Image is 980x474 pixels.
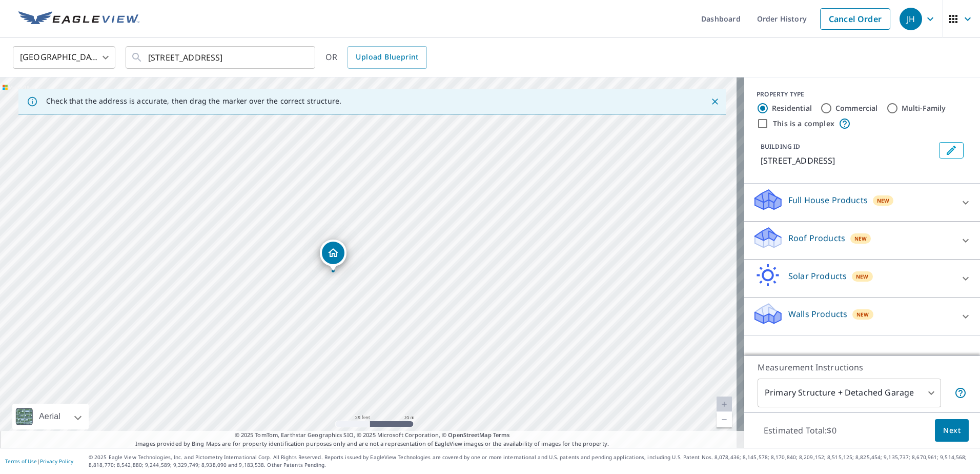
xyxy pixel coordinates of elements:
div: Walls ProductsNew [752,302,972,331]
p: Roof Products [788,232,845,244]
p: Full House Products [788,194,868,206]
span: Your report will include the primary structure and a detached garage if one exists. [954,387,967,399]
p: | [5,458,73,464]
p: BUILDING ID [761,142,800,151]
a: OpenStreetMap [448,431,491,439]
div: PROPERTY TYPE [757,90,968,99]
a: Current Level 20, Zoom In Disabled [717,397,732,412]
div: OR [325,46,427,69]
p: [STREET_ADDRESS] [761,154,935,167]
span: New [856,310,869,319]
label: This is a complex [773,118,834,129]
div: Primary Structure + Detached Garage [758,379,941,407]
label: Residential [772,103,812,113]
a: Terms of Use [5,458,37,465]
div: [GEOGRAPHIC_DATA] [13,43,115,72]
a: Privacy Policy [40,458,73,465]
span: New [856,272,869,281]
a: Cancel Order [820,8,890,30]
span: © 2025 TomTom, Earthstar Geographics SIO, © 2025 Microsoft Corporation, © [235,431,510,440]
label: Commercial [835,103,878,113]
a: Upload Blueprint [348,46,426,69]
span: Upload Blueprint [356,51,418,64]
a: Current Level 20, Zoom Out [717,412,732,427]
p: Solar Products [788,270,847,282]
div: Full House ProductsNew [752,188,972,217]
p: Measurement Instructions [758,361,967,373]
p: Walls Products [788,308,847,320]
a: Terms [493,431,510,439]
img: EV Logo [18,11,139,27]
span: New [877,196,890,205]
button: Edit building 1 [939,142,964,159]
button: Next [935,419,969,442]
div: Dropped pin, building 1, Residential property, 1969 Marine Rd Highland, IL 62249 [320,240,346,271]
p: Check that the address is accurate, then drag the marker over the correct structure. [46,96,341,106]
div: Solar ProductsNew [752,264,972,293]
div: Aerial [12,404,89,429]
span: Next [943,424,961,437]
input: Search by address or latitude-longitude [148,43,294,72]
div: Roof ProductsNew [752,226,972,255]
div: Aerial [36,404,64,429]
label: Multi-Family [902,103,946,113]
div: JH [900,8,922,30]
p: © 2025 Eagle View Technologies, Inc. and Pictometry International Corp. All Rights Reserved. Repo... [89,453,975,469]
span: New [854,234,867,243]
p: Estimated Total: $0 [756,419,845,442]
button: Close [708,95,722,108]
